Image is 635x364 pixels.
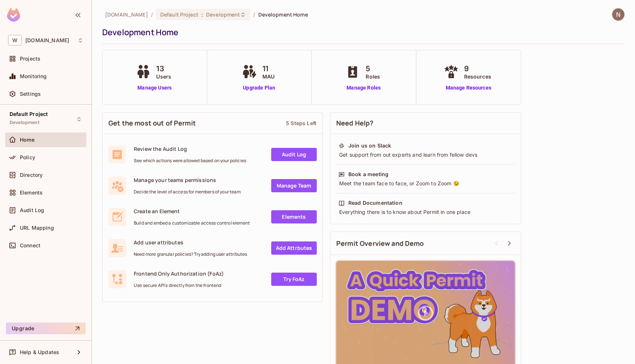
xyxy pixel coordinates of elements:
span: Get the most out of Permit [108,119,196,128]
span: Create an Element [134,208,250,215]
span: Need Help? [336,119,374,128]
span: Decide the level of access for members of your team [134,189,241,195]
span: Roles [366,73,380,80]
span: URL Mapping [20,225,54,231]
a: Manage Team [271,179,317,192]
span: 11 [262,63,275,74]
span: Development [206,11,240,18]
button: Upgrade [6,323,86,334]
a: Manage Roles [344,84,384,92]
img: SReyMgAAAABJRU5ErkJggg== [7,8,20,22]
span: Use secure API's directly from the frontend [134,283,224,288]
div: Read Documentation [348,199,402,207]
span: Home [20,137,35,143]
span: Projects [20,56,40,62]
span: Add user attributes [134,239,247,246]
span: Workspace: withpronto.com [25,37,69,43]
div: Meet the team face to face, or Zoom to Zoom 😉 [338,180,513,187]
span: 9 [464,63,491,74]
span: Need more granular policies? Try adding user attributes [134,251,247,257]
a: Try FoAz [271,273,317,286]
span: Development Home [258,11,308,18]
a: Audit Log [271,148,317,161]
span: Development [10,120,39,125]
span: Directory [20,172,43,178]
div: 5 Steps Left [286,120,316,127]
span: Audit Log [20,207,44,213]
span: W [8,35,22,45]
a: Manage Resources [442,84,495,92]
span: Users [156,73,171,80]
span: Connect [20,243,40,248]
a: Add Attrbutes [271,241,317,255]
span: the active workspace [105,11,148,18]
div: Join us on Slack [348,142,391,149]
span: Settings [20,91,41,97]
a: Upgrade Plan [240,84,278,92]
a: Manage Users [134,84,175,92]
a: Elements [271,210,317,223]
span: Review the Audit Log [134,145,246,152]
span: Elements [20,190,43,196]
span: Monitoring [20,73,47,79]
div: Book a meeting [348,171,388,178]
span: Build and embed a customizable access control element [134,220,250,226]
li: / [253,11,255,18]
span: Policy [20,154,35,160]
span: See which actions were allowed based on your policies [134,158,246,164]
div: Everything there is to know about Permit in one place [338,208,513,216]
div: Get support from out experts and learn from fellow devs [338,151,513,159]
span: Resources [464,73,491,80]
span: Default Project [10,111,48,117]
span: 13 [156,63,171,74]
span: Help & Updates [20,349,59,355]
span: 5 [366,63,380,74]
li: / [151,11,153,18]
span: MAU [262,73,275,80]
span: Default Project [160,11,198,18]
span: Permit Overview and Demo [336,239,424,248]
span: Manage your teams permissions [134,176,241,183]
span: Frontend Only Authorization (FoAz) [134,270,224,277]
span: : [201,12,204,18]
div: Development Home [102,27,621,38]
img: Naman Malik [612,8,624,21]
